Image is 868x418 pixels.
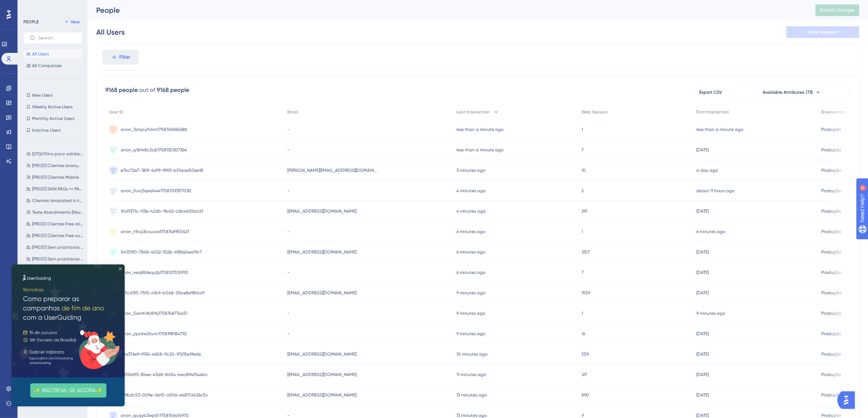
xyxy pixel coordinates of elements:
time: a day ago [696,168,718,173]
time: less than a minute ago [456,127,503,132]
span: Produção [821,290,841,296]
button: New [62,18,82,26]
span: e74c72e7-381f-4d19-9993-b51aae50ee18 [121,167,203,173]
time: 9 minutes ago [456,290,485,295]
button: [PROD] Clientes Mobile [23,173,87,182]
time: 6 minutes ago [456,270,485,275]
time: about 11 hours ago [696,188,735,193]
time: [DATE] [696,290,709,295]
span: - [287,229,289,235]
span: [PROD] Clientes Free origem Mercado [32,221,84,227]
span: 1257 [582,249,590,255]
input: Search [38,35,76,40]
span: User ID [109,109,124,115]
time: [DATE] [696,209,709,214]
span: 2 [582,188,584,194]
button: Clientes isImplated is has any value [23,196,87,205]
time: [DATE] [696,331,709,336]
span: anon_t9cq3czuuoo1758748955627 [121,229,189,235]
button: [PROD] Clientes Free origem Mercado [23,220,87,228]
button: All Users [23,50,82,58]
span: New [71,19,80,25]
button: Monthly Active Users [23,114,82,123]
span: [EMAIL_ADDRESS][DOMAIN_NAME] [287,290,357,296]
span: [PROD] Clientes Free ou Pro [32,233,84,239]
span: New Users [32,92,52,98]
span: [PROD] SKIN PAGs <> PAG_GRATIS | HUB | FREE | PRO [32,186,84,192]
time: 3 minutes ago [456,168,485,173]
time: [DATE] [696,372,709,377]
span: [STG] Filtro para validar teste - Paulo [32,151,84,157]
span: Produção [821,127,841,132]
span: 291 [582,208,588,214]
time: 10 minutes ago [456,352,487,357]
span: 559 [582,351,589,357]
span: 1c9bdc53-009e-4bf5-a506-e4817d436c5c [121,392,208,398]
span: anon_3zlqcyl1vhm1758749265688 [121,127,187,132]
button: Inactive Users [23,126,82,135]
span: 01a376e9-f934-4608-9c20-1f1215e19e4b [121,351,201,357]
time: [DATE] [696,270,709,275]
time: [DATE] [696,413,709,418]
span: 16 [582,331,585,337]
span: Available Attributes (73) [763,89,813,95]
span: - [287,188,289,194]
span: anon_jqadw2ilunn1758198184792 [121,331,187,337]
span: 1 [582,229,583,235]
time: 9 minutes ago [456,331,485,336]
span: 127 [582,372,588,378]
time: 6 minutes ago [456,229,485,234]
span: [PERSON_NAME][EMAIL_ADDRESS][DOMAIN_NAME] [287,167,378,173]
iframe: UserGuiding AI Assistant Launcher [837,389,859,411]
button: Filter [102,50,139,65]
span: anon_5wmfvfb89sj1758748774451 [121,310,187,316]
button: [PROD] Clientes anonymous [23,161,87,170]
span: Save Segment [808,29,838,35]
span: Clientes isImplated is has any value [32,198,84,204]
span: 1 [582,127,583,132]
span: All Companies [32,63,62,69]
span: Produção [821,310,841,316]
div: People [96,5,797,15]
time: [DATE] [696,147,709,152]
span: Produção [821,249,841,255]
time: [DATE] [696,249,709,255]
span: [PROD] Clientes anonymous [32,163,84,169]
span: [EMAIL_ADDRESS][DOMAIN_NAME] [287,372,357,378]
time: 9 minutes ago [696,311,725,316]
span: anon_0unj3qeol4wi1758709357030 [121,188,191,194]
span: Environment [821,109,846,115]
button: [PROD] Clientes Free ou Pro [23,231,87,240]
span: 7 [582,270,584,275]
span: Need Help? [17,2,46,11]
time: 4 minutes ago [456,188,486,193]
button: [PROD] Sem prioritarios Pags L1 [23,243,87,252]
button: Teste Atendimento [Novo] [23,208,87,217]
span: 26761d93-30ee-43d8-8d54-bec894f544bc [121,372,208,378]
button: [PROD] SKIN PAGs <> PAG_GRATIS | HUB | FREE | PRO [23,185,87,193]
button: Weekly Active Users [23,102,82,111]
span: Produção [821,147,841,153]
span: Web Session [582,109,608,115]
span: 890 [582,392,589,398]
span: Export CSV [700,89,723,95]
span: [PROD] Sem prioritarios Pags L2 [32,256,84,262]
span: Produção [821,188,841,194]
span: [EMAIL_ADDRESS][DOMAIN_NAME] [287,249,357,255]
time: 4 minutes ago [456,209,486,214]
span: [EMAIL_ADDRESS][DOMAIN_NAME] [287,351,357,357]
button: ✨ INSCREVA-SE AGORA✨ [19,119,95,133]
span: 7 [582,147,584,153]
span: 041311f0-7848-4022-922b-698624e491c7 [121,249,202,255]
time: less than a minute ago [696,127,743,132]
button: Publish Changes [816,4,859,16]
span: Email [287,109,298,115]
time: 6 minutes ago [696,229,725,234]
time: 13 minutes ago [456,392,487,398]
span: Produção [821,351,841,357]
button: [PROD] Sem prioritarios Pags L2 [23,255,87,263]
span: - [287,331,289,337]
div: PEOPLE [23,19,39,25]
span: anon_q16hk8c2cjk1758130307364 [121,147,187,153]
